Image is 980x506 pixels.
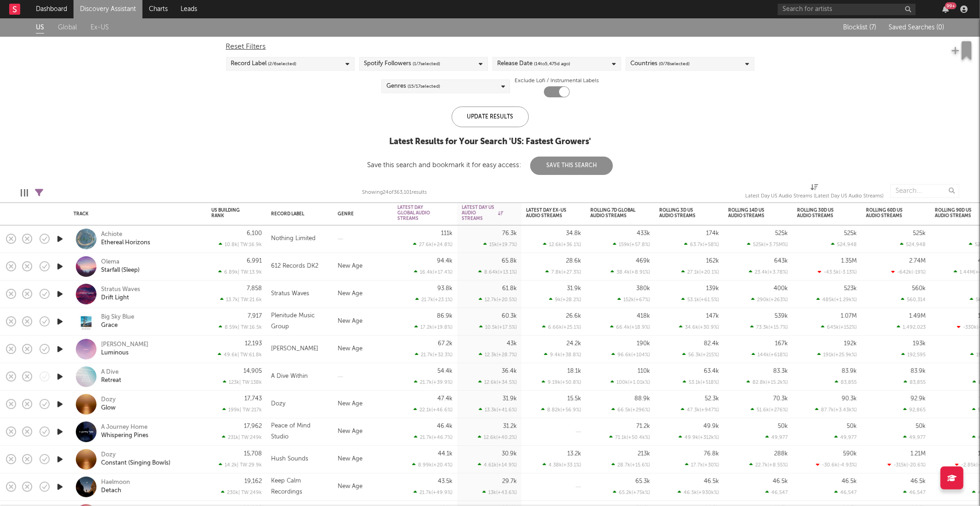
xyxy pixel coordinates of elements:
div: 525k [913,231,926,236]
div: 8.99k ( +20.4 % ) [412,462,453,468]
div: -43.5k ( -3.13 % ) [818,269,857,275]
span: ( 1 / 7 selected) [413,58,441,69]
a: Stratus Waves [101,286,140,294]
div: Save this search and bookmark it for easy access: [367,162,613,169]
a: Grace [101,321,118,330]
a: Constant (Singing Bowls) [101,459,170,467]
div: 44.1k [438,451,453,457]
div: 49.9k ( +312k % ) [679,434,719,440]
div: 22.7k ( +8.55 % ) [749,462,788,468]
div: Update Results [452,107,529,127]
div: Detach [101,487,121,495]
div: 418k [637,313,650,319]
div: 31.2k [503,423,517,429]
div: 9.4k ( +38.8 % ) [544,352,581,358]
div: 13.3k ( +41.6 % ) [479,407,517,413]
div: US Building Rank [211,208,248,219]
div: 63.4k [704,368,719,374]
div: Edit Columns [21,180,28,206]
div: Genres [386,81,440,92]
div: 24.2k [566,341,581,347]
div: 83.9k [911,368,926,374]
div: 539k [775,313,788,319]
div: 27.1k ( +20.1 % ) [681,269,719,275]
a: Achiote [101,231,122,239]
span: ( 7 ) [869,24,876,31]
div: Rolling 7D Global Audio Streams [590,208,636,219]
div: 49.9k [703,423,719,429]
div: 9.19k ( +50.8 % ) [542,379,581,385]
div: 46.5k [842,478,857,484]
div: 46,547 [834,489,857,495]
div: 16.4k ( +17.4 % ) [414,269,453,275]
a: Olema [101,258,119,266]
div: 43k [507,341,517,347]
div: 12.3k ( +28.7 % ) [479,352,517,358]
div: 12.6k ( +36.1 % ) [543,242,581,247]
div: 19,162 [244,478,262,484]
div: 13k ( +43.6 % ) [482,489,517,495]
div: New Age [333,473,393,501]
div: 83,855 [835,379,857,385]
label: Exclude Lofi / Instrumental Labels [515,75,599,86]
div: 100k ( +1.01k % ) [611,379,650,385]
div: 17,962 [244,423,262,429]
div: 87.7k ( +3.43k % ) [815,407,857,413]
div: Dozy [101,451,116,459]
div: 49,977 [834,434,857,440]
div: Rolling 60D US Audio Streams [866,208,912,219]
div: 99 + [945,2,957,9]
div: 17.2k ( +19.8 % ) [414,324,453,330]
div: 12.6k ( +34.5 % ) [478,379,517,385]
div: Latest Day US Audio Streams (Latest Day US Audio Streams) [745,191,884,202]
div: 8.64k ( +13.1 % ) [478,269,517,275]
div: 523k [844,286,857,292]
div: Record Label [231,58,297,69]
div: 49,977 [765,434,788,440]
div: New Age [333,336,393,363]
div: 83.9k [842,368,857,374]
div: 231k | TW: 249k [211,434,262,440]
a: Global [58,22,77,34]
div: 96.6k ( +104 % ) [612,352,650,358]
a: Whispering Pines [101,432,148,440]
div: 190k [637,341,650,347]
div: 525k [844,231,857,236]
div: New Age [333,418,393,446]
div: Latest Results for Your Search ' US: Fastest Growers ' [367,136,613,147]
div: Haelmoon [101,478,130,487]
div: 29.7k [502,478,517,484]
div: 14,905 [244,368,262,374]
div: 8.82k ( +56.9 % ) [541,407,581,413]
div: 17,743 [244,396,262,402]
div: 21.7k ( +39.9 % ) [414,379,453,385]
div: 525k [775,231,788,236]
div: -642k ( -19 % ) [891,269,926,275]
div: 13.2k [567,451,581,457]
a: Ethereal Horizons [101,239,150,247]
div: 7.8k ( +27.3 % ) [545,269,581,275]
div: 52.3k [705,396,719,402]
div: 147k [706,313,719,319]
a: A Dive [101,368,119,377]
div: 26.6k [566,313,581,319]
div: Reset Filters [226,41,754,52]
a: A Journey Home [101,423,147,432]
span: ( 0 ) [936,24,944,31]
div: Keep Calm Recordings [271,476,329,498]
div: 123k | TW: 138k [211,379,262,385]
div: 645k ( +152 % ) [821,324,857,330]
div: 6,100 [247,231,262,236]
div: 82.8k ( +15.2k % ) [747,379,788,385]
div: 191k ( +25.9k % ) [817,352,857,358]
a: [PERSON_NAME] [101,341,148,349]
div: Dozy [271,399,285,410]
div: 21.7k ( +23.1 % ) [415,297,453,303]
div: 6.66k ( +25.1 % ) [542,324,581,330]
span: ( 0 / 78 selected) [659,58,690,69]
div: 61.8k [502,286,517,292]
div: 30.9k [502,451,517,457]
div: Nothing Limited [271,233,316,244]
